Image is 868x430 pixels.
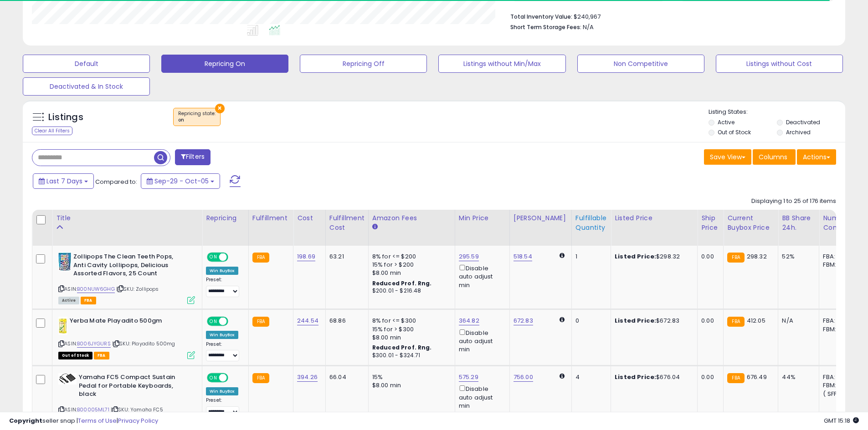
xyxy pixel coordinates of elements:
div: Preset: [206,277,241,297]
a: 518.54 [514,252,532,261]
div: Disable auto adjust min [459,328,503,354]
span: Sep-29 - Oct-05 [154,177,209,186]
a: 244.54 [297,316,318,325]
div: FBM: 9 [823,381,853,390]
div: FBA: 2 [823,373,853,381]
div: Win BuyBox [206,331,238,339]
div: Clear All Filters [32,126,72,135]
div: 15% [372,373,448,381]
div: N/A [782,317,812,325]
div: 66.04 [329,373,361,381]
label: Archived [786,128,811,136]
div: 4 [575,373,604,381]
label: Active [718,118,734,126]
a: 295.59 [459,252,479,261]
a: Terms of Use [78,416,117,425]
div: 0.00 [701,373,716,381]
div: Current Buybox Price [727,213,774,233]
small: FBA [252,253,269,263]
a: 756.00 [514,373,533,382]
div: FBA: 4 [823,253,853,261]
button: Repricing Off [300,55,427,73]
span: FBA [94,352,109,359]
h5: Listings [48,111,83,124]
div: Displaying 1 to 25 of 176 items [751,197,836,206]
button: Repricing On [161,55,288,73]
div: 1 [575,253,604,261]
b: Listed Price: [615,252,656,261]
div: 52% [782,253,812,261]
img: 41i1ovo+gpL._SL40_.jpg [58,317,67,335]
small: FBA [727,317,744,327]
div: 0.00 [701,317,716,325]
b: Yamaha FC5 Compact Sustain Pedal for Portable Keyboards, black [79,373,190,401]
div: Fulfillable Quantity [575,213,607,233]
div: 63.21 [329,253,361,261]
img: 41IwmpPdAYL._SL40_.jpg [58,373,77,384]
b: Zollipops The Clean Teeth Pops, Anti Cavity Lollipops, Delicious Assorted Flavors, 25 Count [73,253,184,280]
b: Listed Price: [615,316,656,325]
div: $8.00 min [372,334,448,342]
span: All listings that are currently out of stock and unavailable for purchase on Amazon [58,352,92,359]
div: FBM: 4 [823,261,853,269]
button: Last 7 Days [33,173,94,189]
strong: Copyright [9,416,42,425]
span: OFF [227,374,241,382]
div: Listed Price [615,213,693,223]
span: N/A [583,23,594,31]
span: 676.49 [747,373,767,381]
span: ON [208,318,219,325]
div: Ship Price [701,213,719,233]
span: FBA [81,297,96,304]
div: Amazon Fees [372,213,451,223]
span: OFF [227,318,241,325]
div: BB Share 24h. [782,213,815,233]
div: Repricing [206,213,245,223]
b: Short Term Storage Fees: [510,23,581,31]
div: $300.01 - $324.71 [372,352,448,359]
div: seller snap | | [9,417,158,425]
small: FBA [252,373,269,383]
a: 575.29 [459,373,478,382]
span: Compared to: [95,177,137,186]
a: B006JYGURS [77,340,111,348]
button: Non Competitive [577,55,704,73]
div: Disable auto adjust min [459,263,503,289]
div: Win BuyBox [206,387,238,395]
button: × [215,104,225,113]
div: Disable auto adjust min [459,384,503,410]
button: Deactivated & In Stock [23,77,150,96]
small: FBA [252,317,269,327]
div: 0 [575,317,604,325]
label: Out of Stock [718,128,751,136]
div: FBA: 2 [823,317,853,325]
img: 51VkjNj7LNL._SL40_.jpg [58,253,71,271]
p: Listing States: [709,108,845,116]
div: $298.32 [615,253,690,261]
small: Amazon Fees. [372,223,378,231]
div: [PERSON_NAME] [514,213,568,223]
b: Reduced Prof. Rng. [372,279,432,287]
a: 364.82 [459,316,479,325]
a: Privacy Policy [118,416,158,425]
span: All listings currently available for purchase on Amazon [58,297,79,304]
button: Listings without Cost [716,55,843,73]
button: Filters [175,149,211,165]
div: Win BuyBox [206,267,238,275]
div: 8% for <= $300 [372,317,448,325]
button: Actions [797,149,836,165]
div: ASIN: [58,253,195,303]
div: Fulfillment Cost [329,213,365,233]
span: | SKU: Zollipops [116,285,159,293]
div: $200.01 - $216.48 [372,287,448,295]
button: Default [23,55,150,73]
button: Sep-29 - Oct-05 [141,173,220,189]
div: $672.83 [615,317,690,325]
div: Cost [297,213,322,223]
span: Columns [759,152,787,162]
div: 8% for <= $200 [372,253,448,261]
div: FBM: 4 [823,325,853,334]
button: Columns [753,149,796,165]
a: 394.26 [297,373,318,382]
div: 15% for > $200 [372,261,448,269]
